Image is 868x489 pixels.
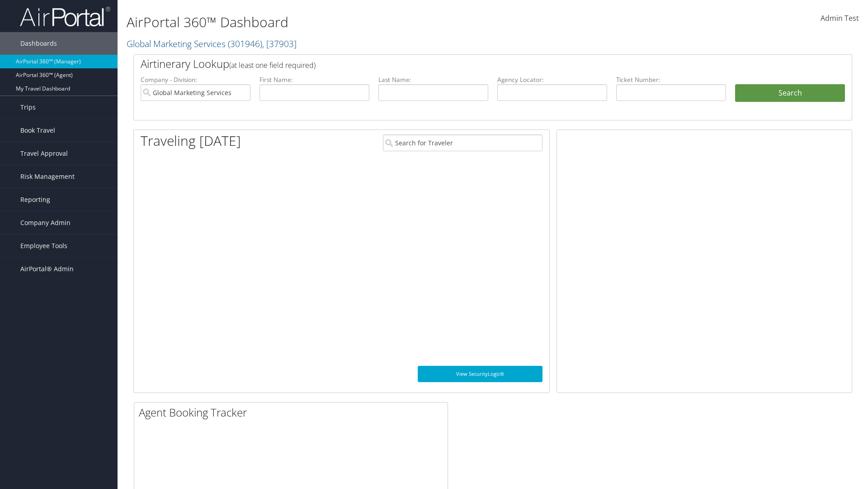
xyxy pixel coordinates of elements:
[141,131,241,150] h1: Traveling [DATE]
[497,75,607,84] label: Agency Locator:
[229,60,316,70] span: (at least one field required)
[127,38,297,50] a: Global Marketing Services
[139,405,448,420] h2: Agent Booking Tracker
[141,75,250,84] label: Company - Division:
[20,188,50,211] span: Reporting
[821,5,859,33] a: Admin Test
[20,32,57,55] span: Dashboards
[383,134,542,151] input: Search for Traveler
[20,142,68,165] span: Travel Approval
[20,211,71,234] span: Company Admin
[378,75,488,84] label: Last Name:
[127,13,615,32] h1: AirPortal 360™ Dashboard
[616,75,726,84] label: Ticket Number:
[141,56,785,72] h2: Airtinerary Lookup
[735,84,845,102] button: Search
[20,119,55,142] span: Book Travel
[20,258,74,280] span: AirPortal® Admin
[20,235,67,257] span: Employee Tools
[20,6,110,27] img: airportal-logo.png
[259,75,369,84] label: First Name:
[418,366,542,382] a: View SecurityLogic®
[821,13,859,23] span: Admin Test
[228,38,262,50] span: ( 301946 )
[262,38,297,50] span: , [ 37903 ]
[20,165,75,188] span: Risk Management
[20,96,36,119] span: Trips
